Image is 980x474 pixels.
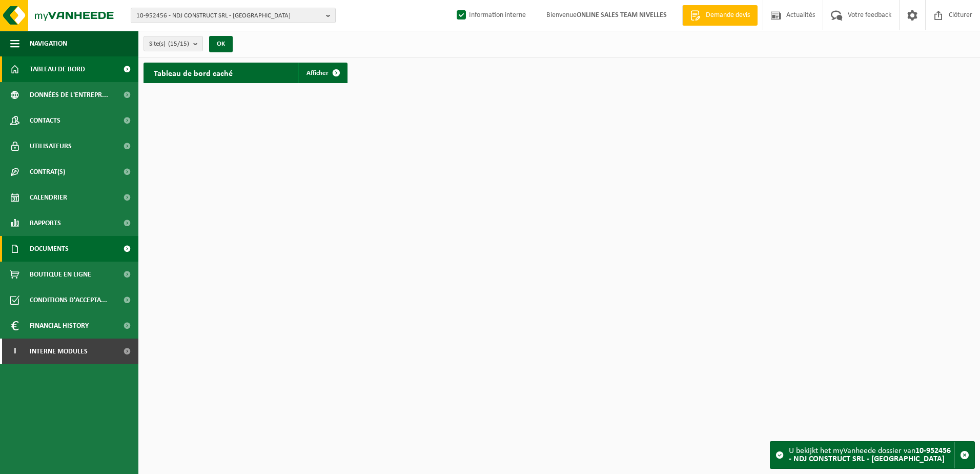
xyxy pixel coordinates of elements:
span: 10-952456 - NDJ CONSTRUCT SRL - [GEOGRAPHIC_DATA] [136,8,322,24]
span: Boutique en ligne [30,262,91,287]
strong: ONLINE SALES TEAM NIVELLES [577,11,667,19]
button: Site(s)(15/15) [144,36,203,51]
span: Demande devis [703,10,752,21]
span: Interne modules [30,339,88,364]
span: Rapports [30,210,61,236]
button: 10-952456 - NDJ CONSTRUCT SRL - [GEOGRAPHIC_DATA] [131,8,336,23]
span: Contacts [30,108,60,133]
count: (15/15) [168,41,189,47]
span: Conditions d'accepta... [30,287,107,313]
span: Tableau de bord [30,56,85,82]
a: Demande devis [682,5,758,26]
h2: Tableau de bord caché [144,63,243,83]
span: Utilisateurs [30,133,72,159]
span: Données de l'entrepr... [30,82,108,108]
label: Information interne [455,8,526,23]
span: I [10,339,19,364]
span: Documents [30,236,69,262]
span: Navigation [30,31,67,56]
span: Site(s) [149,36,189,52]
span: Calendrier [30,185,67,210]
a: Afficher [298,63,346,83]
div: U bekijkt het myVanheede dossier van [789,442,954,468]
strong: 10-952456 - NDJ CONSTRUCT SRL - [GEOGRAPHIC_DATA] [789,447,951,463]
button: OK [209,36,233,52]
span: Afficher [307,70,329,76]
span: Contrat(s) [30,159,65,185]
span: Financial History [30,313,89,339]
